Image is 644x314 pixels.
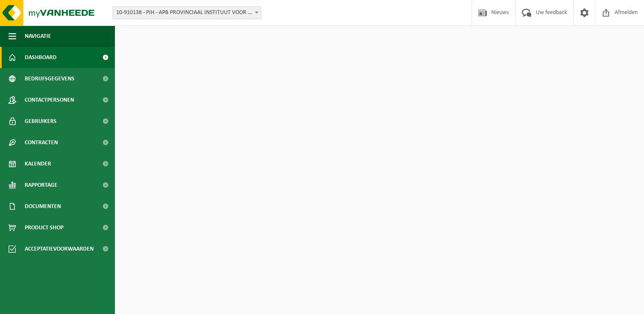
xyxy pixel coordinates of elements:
span: Rapportage [25,174,57,196]
span: Acceptatievoorwaarden [25,238,94,260]
span: 10-910138 - PIH - APB PROVINCIAAL INSTITUUT VOOR HYGIENE - ANTWERPEN [113,7,261,19]
span: 10-910138 - PIH - APB PROVINCIAAL INSTITUUT VOOR HYGIENE - ANTWERPEN [112,6,261,19]
span: Kalender [25,153,51,174]
span: Product Shop [25,217,63,238]
span: Contactpersonen [25,89,74,111]
span: Documenten [25,196,61,217]
span: Navigatie [25,26,51,47]
span: Gebruikers [25,111,57,132]
span: Contracten [25,132,58,153]
span: Dashboard [25,47,57,68]
span: Bedrijfsgegevens [25,68,74,89]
